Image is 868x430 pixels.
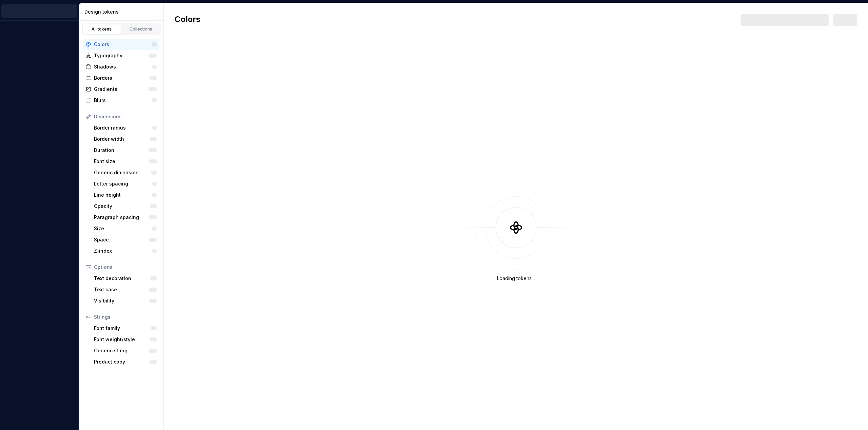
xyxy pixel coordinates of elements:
[91,212,159,223] a: Paragraph spacing
[91,156,159,167] a: Font size
[94,264,157,271] div: Options
[91,167,159,178] a: Generic dimension
[94,275,150,282] div: Text decoration
[91,345,159,356] a: Generic string
[83,84,159,95] a: Gradients
[94,52,149,59] div: Typography
[94,136,150,142] div: Border width
[94,180,152,187] div: Letter spacing
[94,97,152,104] div: Blurs
[94,248,152,254] div: Z-index
[94,347,149,354] div: Generic string
[94,236,149,243] div: Space
[91,246,159,256] a: Z-index
[94,225,152,232] div: Size
[94,325,151,332] div: Font family
[94,214,149,221] div: Paragraph spacing
[91,122,159,133] a: Border radius
[85,26,119,32] div: All tokens
[175,14,200,26] h2: Colors
[84,8,161,15] div: Design tokens
[94,297,149,304] div: Visibility
[94,169,151,176] div: Generic dimension
[91,190,159,200] a: Line height
[94,158,149,165] div: Font size
[94,336,150,343] div: Font weight/style
[94,75,150,81] div: Borders
[91,178,159,189] a: Letter spacing
[91,134,159,144] a: Border width
[83,73,159,83] a: Borders
[83,39,159,50] a: Colors
[124,26,158,32] div: Collections
[91,284,159,295] a: Text case
[94,314,157,320] div: Strings
[94,147,149,154] div: Duration
[91,356,159,367] a: Product copy
[91,201,159,212] a: Opacity
[91,234,159,245] a: Space
[94,113,157,120] div: Dimensions
[94,286,149,293] div: Text case
[91,295,159,306] a: Visibility
[91,145,159,156] a: Duration
[94,41,152,48] div: Colors
[94,124,152,131] div: Border radius
[94,86,149,93] div: Gradients
[83,95,159,106] a: Blurs
[94,203,150,210] div: Opacity
[94,192,152,198] div: Line height
[497,275,535,282] div: Loading tokens...
[91,223,159,234] a: Size
[91,334,159,345] a: Font weight/style
[83,50,159,61] a: Typography
[91,323,159,334] a: Font family
[94,63,152,70] div: Shadows
[91,273,159,284] a: Text decoration
[94,358,150,365] div: Product copy
[83,61,159,72] a: Shadows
